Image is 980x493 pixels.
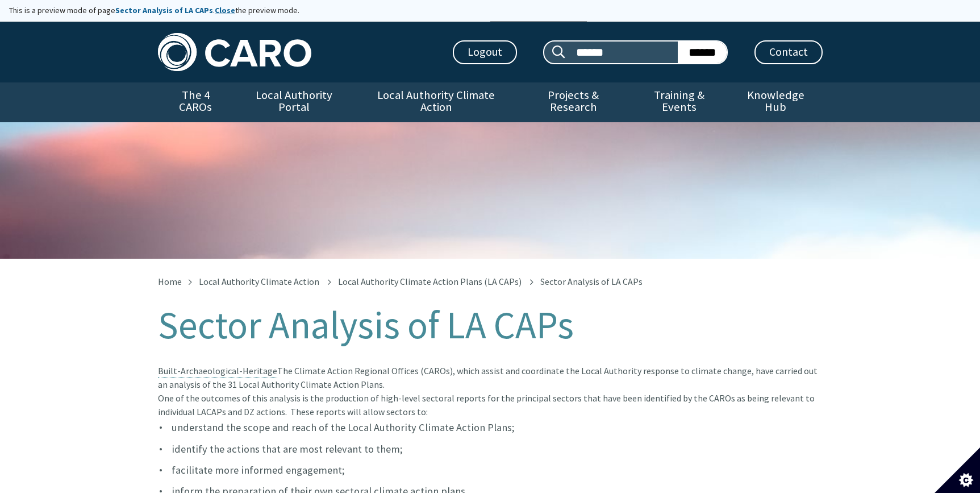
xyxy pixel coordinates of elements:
a: Local Authority Climate Action [199,276,319,287]
button: Set cookie preferences [935,448,980,493]
a: Training & Events [629,82,729,122]
a: Built-Archaeological-Heritage [158,366,277,378]
li: understand the scope and reach of the Local Authority Climate Action Plans; [158,419,823,436]
a: Local Authority Climate Action [355,82,517,122]
a: Local Authority Climate Action Plans (LA CAPs) [338,276,522,287]
img: Caro logo [158,33,311,71]
li: identify the actions that are most relevant to them; [158,440,823,457]
a: Home [158,276,182,287]
a: Local Authority Portal [233,82,355,122]
a: Projects & Research [517,82,629,122]
a: Logout [453,40,517,64]
span: Sector Analysis of LA CAPs [540,276,643,287]
strong: Sector Analysis of LA CAPs [115,5,213,15]
a: Contact [754,40,823,64]
a: Knowledge Hub [729,82,822,122]
a: Close [215,5,235,15]
h1: Sector Analysis of LA CAPs [158,304,823,346]
span: This is a preview mode of page . the preview mode. [9,5,299,15]
li: facilitate more informed engagement; [158,462,823,478]
a: The 4 CAROs [158,82,233,122]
